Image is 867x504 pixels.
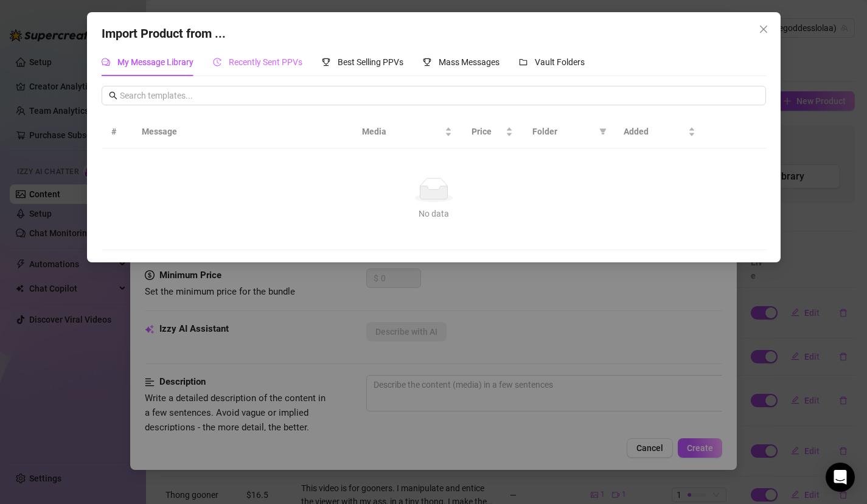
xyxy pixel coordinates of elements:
span: Media [362,125,442,138]
span: search [109,91,117,100]
span: Close [754,24,773,34]
span: Vault Folders [535,57,585,67]
span: folder [519,58,528,66]
span: Best Selling PPVs [338,57,403,67]
span: Mass Messages [439,57,500,67]
input: Search templates... [120,89,759,102]
span: Folder [532,125,594,138]
th: Message [132,115,352,149]
th: Media [352,115,462,149]
span: filter [597,122,609,141]
span: comment [102,58,110,66]
span: Price [472,125,503,138]
div: Open Intercom Messenger [826,463,855,492]
th: Price [462,115,523,149]
span: history [213,58,221,66]
span: Recently Sent PPVs [229,57,302,67]
span: close [759,24,768,34]
span: Added [624,125,686,138]
button: Close [754,19,773,39]
span: filter [599,128,607,135]
th: # [102,115,132,149]
th: Added [614,115,705,149]
span: trophy [423,58,431,66]
span: trophy [322,58,330,66]
span: My Message Library [117,57,193,67]
div: No data [116,207,751,220]
span: Import Product from ... [102,26,226,41]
